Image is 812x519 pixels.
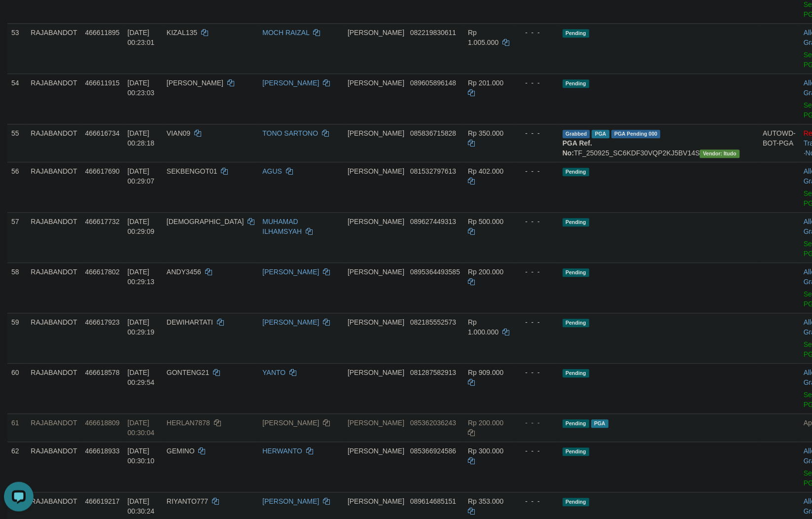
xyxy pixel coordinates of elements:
div: - - - [517,166,555,176]
span: [DATE] 00:29:54 [128,369,155,386]
span: Rp 402.000 [468,167,503,175]
span: GEMINO [167,447,195,455]
td: RAJABANDOT [27,413,81,442]
span: [DATE] 00:29:19 [128,318,155,336]
span: 466618578 [85,369,119,376]
td: 59 [7,313,27,363]
div: - - - [517,217,555,226]
span: RIYANTO777 [167,497,208,505]
span: Grabbed [563,130,590,138]
span: [DATE] 00:30:24 [128,497,155,515]
a: TONO SARTONO [262,129,318,137]
span: [PERSON_NAME] [348,419,404,427]
span: 466611895 [85,29,119,37]
span: Rp 353.000 [468,497,503,505]
a: [PERSON_NAME] [262,497,319,505]
div: - - - [517,128,555,138]
span: Copy 082219830611 to clipboard [410,29,456,37]
span: [PERSON_NAME] [348,369,404,376]
b: PGA Ref. No: [563,139,592,157]
span: Marked by adkpebhi [591,419,608,428]
td: 54 [7,74,27,124]
td: 53 [7,23,27,74]
span: Copy 081287582913 to clipboard [410,369,456,376]
span: Rp 500.000 [468,218,503,225]
a: YANTO [262,369,285,376]
a: AGUS [262,167,282,175]
a: [PERSON_NAME] [262,318,319,326]
span: Rp 201.000 [468,79,503,87]
a: [PERSON_NAME] [262,419,319,427]
span: Vendor URL: https://secure6.1velocity.biz [700,149,739,158]
td: RAJABANDOT [27,124,81,162]
span: [PERSON_NAME] [348,218,404,225]
span: Copy 089605896148 to clipboard [410,79,456,87]
span: Rp 350.000 [468,129,503,137]
td: 55 [7,124,27,162]
span: Pending [563,218,589,226]
span: [PERSON_NAME] [348,268,404,276]
div: - - - [517,28,555,37]
span: KIZAL135 [167,29,197,37]
span: Marked by adkpebhi [592,130,609,138]
td: 58 [7,262,27,313]
span: [PERSON_NAME] [348,129,404,137]
div: - - - [517,317,555,327]
td: RAJABANDOT [27,262,81,313]
span: [DATE] 00:29:09 [128,218,155,235]
a: [PERSON_NAME] [262,79,319,87]
span: SEKBENGOT01 [167,167,217,175]
td: RAJABANDOT [27,442,81,492]
td: 61 [7,413,27,442]
span: 466617923 [85,318,119,326]
span: Copy 081532797613 to clipboard [410,167,456,175]
td: 56 [7,162,27,212]
span: VIAN09 [167,129,190,137]
span: [DATE] 00:28:18 [128,129,155,147]
span: ANDY3456 [167,268,201,276]
div: - - - [517,418,555,428]
div: - - - [517,496,555,506]
span: HERLAN7878 [167,419,210,427]
td: RAJABANDOT [27,162,81,212]
td: RAJABANDOT [27,23,81,74]
a: [PERSON_NAME] [262,268,319,276]
span: [PERSON_NAME] [167,79,223,87]
a: MUHAMAD ILHAMSYAH [262,218,302,235]
span: [DATE] 00:29:07 [128,167,155,185]
span: [DEMOGRAPHIC_DATA] [167,218,244,225]
td: 62 [7,442,27,492]
div: - - - [517,368,555,377]
span: Pending [563,79,589,88]
span: Pending [563,498,589,506]
div: - - - [517,78,555,88]
span: Pending [563,447,589,456]
button: Open LiveChat chat widget [4,4,34,34]
span: Copy 089627449313 to clipboard [410,218,456,225]
span: Copy 082185552573 to clipboard [410,318,456,326]
span: 466611915 [85,79,119,87]
span: DEWIHARTATI [167,318,213,326]
span: 466619217 [85,497,119,505]
span: [DATE] 00:30:04 [128,419,155,437]
td: AUTOWD-BOT-PGA [759,124,800,162]
span: [PERSON_NAME] [348,447,404,455]
span: [DATE] 00:30:10 [128,447,155,465]
span: Pending [563,168,589,176]
span: Copy 085836715828 to clipboard [410,129,456,137]
span: GONTENG21 [167,369,209,376]
span: [DATE] 00:23:01 [128,29,155,46]
span: Pending [563,319,589,327]
span: [PERSON_NAME] [348,167,404,175]
span: Copy 085362036243 to clipboard [410,419,456,427]
div: - - - [517,267,555,277]
span: Rp 909.000 [468,369,503,376]
span: PGA Pending [611,130,661,138]
span: [PERSON_NAME] [348,79,404,87]
span: 466617690 [85,167,119,175]
span: Pending [563,419,589,428]
div: - - - [517,446,555,456]
span: 466617732 [85,218,119,225]
span: Pending [563,29,589,37]
span: [PERSON_NAME] [348,29,404,37]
